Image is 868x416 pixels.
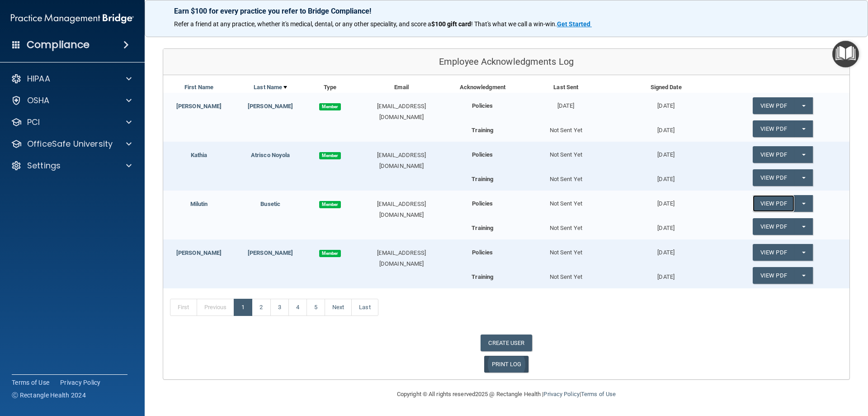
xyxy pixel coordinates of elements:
[616,142,716,160] div: [DATE]
[472,225,493,231] b: Training
[354,248,449,269] div: [EMAIL_ADDRESS][DOMAIN_NAME]
[306,82,354,93] div: Type
[27,160,61,171] p: Settings
[60,378,101,387] a: Privacy Policy
[516,191,616,209] div: Not Sent Yet
[753,218,794,235] a: View PDF
[174,7,839,15] p: Earn $100 for every practice you refer to Bridge Compliance!
[12,391,86,400] span: Ⓒ Rectangle Health 2024
[832,41,859,67] button: Open Resource Center
[472,176,493,182] b: Training
[27,38,90,51] h4: Compliance
[27,73,50,84] p: HIPAA
[472,249,493,256] b: Policies
[248,249,293,256] a: [PERSON_NAME]
[753,97,794,114] a: View PDF
[753,195,794,212] a: View PDF
[557,20,592,28] a: Get Started
[449,82,516,93] div: Acknowledgment
[170,299,197,316] a: First
[260,201,280,207] a: Busetic
[251,152,290,158] a: Atrisco Noyola
[616,239,716,258] div: [DATE]
[319,152,341,159] span: Member
[11,10,134,28] img: PMB logo
[191,152,208,158] a: Kathia
[163,49,849,75] div: Employee Acknowledgments Log
[11,117,132,128] a: PCI
[516,218,616,234] div: Not Sent Yet
[472,200,493,207] b: Policies
[616,93,716,111] div: [DATE]
[354,199,449,220] div: [EMAIL_ADDRESS][DOMAIN_NAME]
[616,169,716,185] div: [DATE]
[351,299,378,316] a: Last
[252,299,270,316] a: 2
[254,82,287,93] a: Last Name
[27,95,50,106] p: OSHA
[11,73,132,84] a: HIPAA
[11,95,132,106] a: OSHA
[190,201,208,207] a: Milutin
[616,267,716,282] div: [DATE]
[616,82,716,93] div: Signed Date
[753,120,794,137] a: View PDF
[516,267,616,282] div: Not Sent Yet
[197,299,235,316] a: Previous
[472,127,493,134] b: Training
[27,139,113,149] p: OfficeSafe University
[354,101,449,123] div: [EMAIL_ADDRESS][DOMAIN_NAME]
[516,93,616,111] div: [DATE]
[753,267,794,284] a: View PDF
[543,391,579,397] a: Privacy Policy
[176,103,222,110] a: [PERSON_NAME]
[472,273,493,280] b: Training
[234,299,252,316] a: 1
[753,146,794,163] a: View PDF
[319,103,341,110] span: Member
[354,82,449,93] div: Email
[516,82,616,93] div: Last Sent
[270,299,289,316] a: 3
[753,244,794,261] a: View PDF
[481,335,532,351] a: CREATE USER
[176,249,222,256] a: [PERSON_NAME]
[319,201,341,208] span: Member
[288,299,307,316] a: 4
[11,160,132,171] a: Settings
[516,120,616,136] div: Not Sent Yet
[516,169,616,185] div: Not Sent Yet
[174,20,431,28] span: Refer a friend at any practice, whether it's medical, dental, or any other speciality, and score a
[184,82,213,93] a: First Name
[516,239,616,258] div: Not Sent Yet
[472,151,493,158] b: Policies
[354,150,449,172] div: [EMAIL_ADDRESS][DOMAIN_NAME]
[557,20,590,28] strong: Get Started
[307,299,325,316] a: 5
[319,250,341,257] span: Member
[616,120,716,136] div: [DATE]
[471,20,557,28] span: ! That's what we call a win-win.
[516,142,616,160] div: Not Sent Yet
[341,380,671,409] div: Copyright © All rights reserved 2025 @ Rectangle Health | |
[11,139,132,149] a: OfficeSafe University
[248,103,293,110] a: [PERSON_NAME]
[616,191,716,209] div: [DATE]
[472,102,493,109] b: Policies
[753,169,794,186] a: View PDF
[27,117,40,128] p: PCI
[616,218,716,234] div: [DATE]
[581,391,616,397] a: Terms of Use
[484,356,529,373] a: PRINT LOG
[431,20,471,28] strong: $100 gift card
[12,378,49,387] a: Terms of Use
[325,299,352,316] a: Next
